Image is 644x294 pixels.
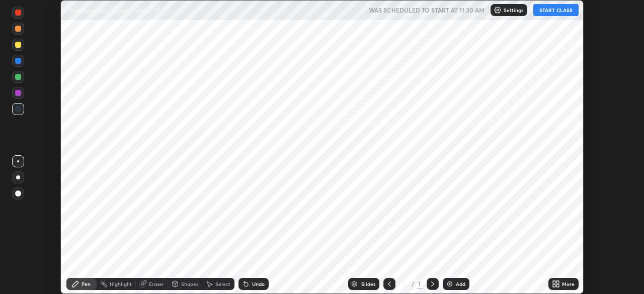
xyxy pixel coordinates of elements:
div: / [412,281,415,287]
div: 1 [399,281,410,287]
p: Photosynthesis in higher plants 01 [66,6,159,14]
div: Pen [82,281,91,286]
div: Undo [252,281,265,286]
button: START CLASS [533,4,579,16]
div: 1 [417,279,423,288]
h5: WAS SCHEDULED TO START AT 11:30 AM [369,6,485,15]
div: Slides [361,281,375,286]
div: More [562,281,575,286]
div: Shapes [181,281,198,286]
img: class-settings-icons [494,6,502,14]
div: Add [456,281,465,286]
img: add-slide-button [446,280,454,288]
div: Highlight [110,281,132,286]
div: Eraser [149,281,164,286]
div: Select [215,281,230,286]
p: Settings [504,8,523,13]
